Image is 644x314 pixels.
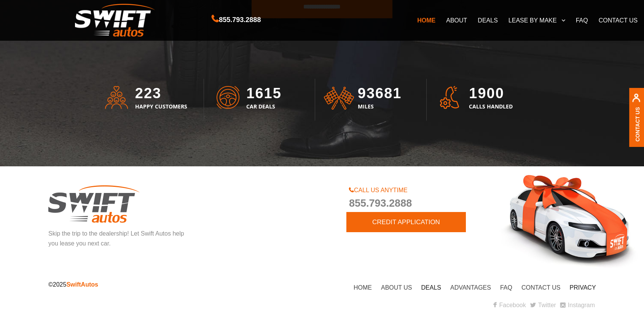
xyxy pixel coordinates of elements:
img: skip the trip to the dealership! let swift autos help you lease you next car, swift cars [499,175,638,268]
a: ABOUT [441,12,472,28]
h3: HAPPY CUSTOMERS [135,103,205,118]
p: ©2025 [48,280,338,290]
a: Facebook [493,302,526,308]
span: SwiftAutos [66,281,98,288]
a: DEALS [472,12,503,28]
a: Contact Us [634,107,641,142]
a: Twitter [530,302,556,308]
h3: MILES [358,103,428,118]
a: CALL US ANYTIME855.793.2888 [349,187,488,212]
h3: CAR DEALS [246,103,316,118]
span: 223 [135,85,161,101]
a: Instagram [560,302,595,308]
a: PRIVACY [570,284,596,291]
p: Skip the trip to the dealership! Let Swift Autos help you lease you next car. [48,229,187,249]
img: Swift Autos [75,4,155,37]
a: CONTACT US [521,284,561,291]
h3: CALLS HANDLED [469,103,539,118]
a: HOME [412,12,441,28]
a: ABOUT US [381,284,412,291]
a: CREDIT APPLICATION [346,212,466,232]
span: 93681 [358,85,402,101]
a: CONTACT US [593,12,643,28]
a: ADVANTAGES [450,284,491,291]
span: 855.793.2888 [349,195,488,212]
img: skip the trip to the dealership! let swift autos help you lease you next car, footer logo [48,185,140,223]
a: HOME [354,284,372,291]
a: FAQ [571,12,593,28]
a: DEALS [421,284,441,291]
span: 855.793.2888 [219,14,261,26]
a: 855.793.2888 [212,17,261,23]
span: 1615 [246,85,282,101]
a: LEASE BY MAKE [503,12,571,28]
span: 1900 [469,85,504,101]
img: contact us, iconuser [632,93,641,107]
a: FAQ [500,284,512,291]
